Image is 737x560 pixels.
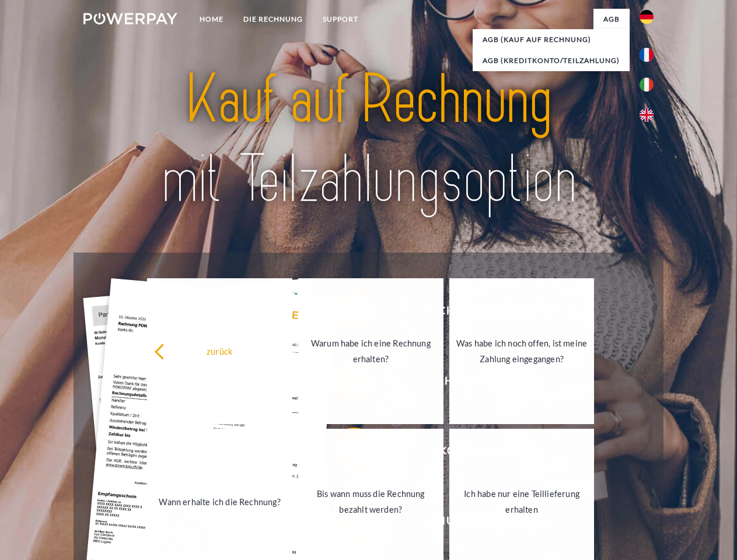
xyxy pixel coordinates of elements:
[640,78,654,92] img: it
[593,9,630,30] a: agb
[233,9,313,30] a: DIE RECHNUNG
[449,278,595,424] a: Was habe ich noch offen, ist meine Zahlung eingegangen?
[313,9,368,30] a: SUPPORT
[111,56,626,223] img: title-powerpay_de.svg
[456,486,588,517] div: Ich habe nur eine Teillieferung erhalten
[640,108,654,122] img: en
[640,10,654,24] img: de
[305,335,436,367] div: Warum habe ich eine Rechnung erhalten?
[305,486,436,517] div: Bis wann muss die Rechnung bezahlt werden?
[473,50,630,71] a: AGB (Kreditkonto/Teilzahlung)
[154,343,285,359] div: zurück
[640,48,654,62] img: fr
[83,13,177,24] img: logo-powerpay-white.svg
[154,494,285,509] div: Wann erhalte ich die Rechnung?
[456,335,588,367] div: Was habe ich noch offen, ist meine Zahlung eingegangen?
[190,9,233,30] a: Home
[473,29,630,50] a: AGB (Kauf auf Rechnung)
